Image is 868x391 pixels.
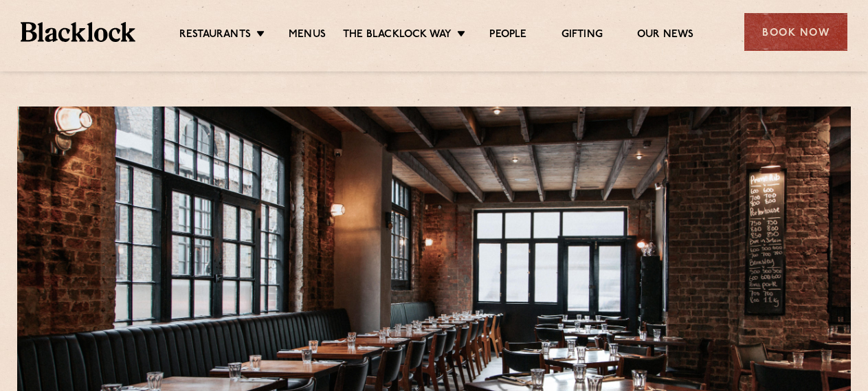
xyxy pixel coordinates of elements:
img: BL_Textured_Logo-footer-cropped.svg [21,22,135,41]
a: Our News [637,28,694,43]
a: Gifting [561,28,603,43]
a: Menus [289,28,326,43]
a: The Blacklock Way [343,28,452,43]
div: Book Now [744,13,847,51]
a: Restaurants [179,28,251,43]
a: People [489,28,526,43]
